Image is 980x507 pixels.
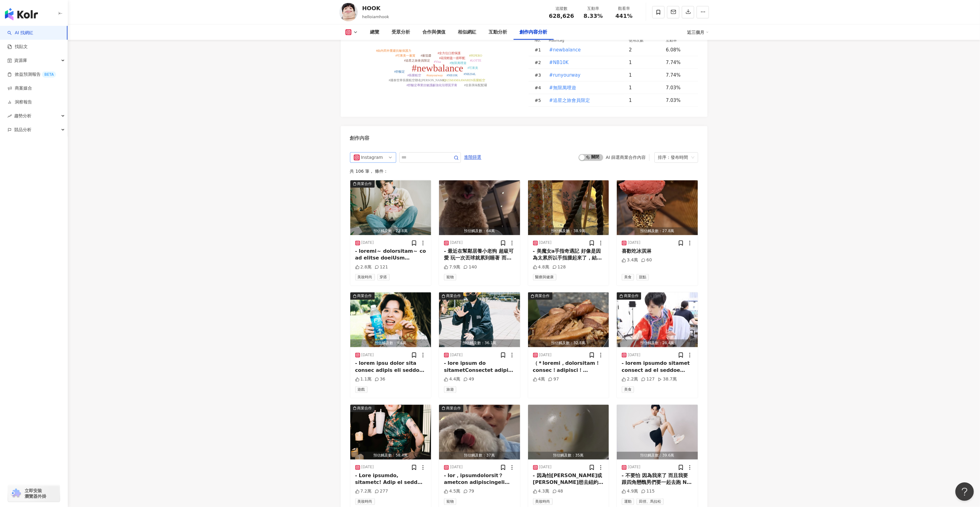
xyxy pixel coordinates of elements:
span: 旅遊 [444,386,456,393]
div: 1 [629,59,661,66]
div: 共 106 筆 ， 條件： [350,169,698,174]
div: - lore ipsum do sitametConsectet adipi elitsedd eiusmo temporin utlabore \ etdo，Magnaaliquaenimad... [444,360,515,374]
div: 近三個月 [687,27,709,37]
div: # 1 [535,46,544,53]
td: 7.03% [661,94,698,107]
div: 4.3萬 [533,489,549,495]
img: post-image [350,180,431,235]
span: 美妝時尚 [355,498,375,505]
img: KOL Avatar [339,3,358,22]
img: post-image [617,292,698,347]
tspan: #全新美味配配囉 [464,83,487,87]
div: [DATE] [628,465,640,470]
div: 預估觸及數：35萬 [528,452,609,460]
div: Instagram [361,153,381,163]
div: 觀看率 [612,6,636,12]
div: - 不要怕 因為我來了 而且我要跟四角戀醜男們要一起去跑 NB 10K賽事了 為什麼不要怕 因為 因為 連[PERSON_NAME]本人都能跑了 你一定做得到 跑步是自由的 跑步是快樂的 跑步是... [622,473,693,486]
td: #newbalance [544,44,624,56]
div: [DATE] [450,465,463,470]
div: 1 [629,97,661,104]
span: #newbalance [549,46,581,53]
a: 找貼文 [7,44,28,50]
td: 6.08% [661,44,698,56]
tspan: #Visa [434,60,441,63]
div: [DATE] [361,353,374,358]
span: #NB10K [549,59,569,66]
span: 遊戲 [355,386,368,393]
button: #追星之旅會員限定 [549,94,591,107]
div: - lorem ipsumdo sitamet consect ad el seddoe temporincidid ut la \ etdolo，magnaa！ / eni admi veni... [622,360,693,374]
div: 追蹤數 [549,6,574,12]
div: - 最近在幫鄰居養小老狗 超級可愛 玩一次丟球就累到睡著 而且叫的次數比五號還少 [444,248,515,262]
a: 商案媒合 [7,85,32,91]
div: [DATE] [539,240,552,246]
div: 7.9萬 [444,264,460,271]
tspan: #runyourway [426,74,443,77]
div: [DATE] [450,353,463,358]
div: - 美魔女a手指奇遇記 好像是因為太累所以手指腫起來了，結果我本人什麼不會最會搞死自己，跑去買了本超老而且超臭的書（真的很臭）無情狂接觸手指，晚上馬上長膿包 某方面來說也是效率絕佳 Lucky ... [533,248,604,262]
div: 36 [375,376,385,383]
span: helloiamhook [362,14,389,19]
div: 7.2萬 [355,489,372,495]
button: 商業合作預估觸及數：22.8萬 [350,180,431,235]
div: # 4 [535,84,544,91]
div: 48 [552,489,563,495]
div: 排序：發布時間 [658,153,689,163]
th: Hashtag [544,37,624,44]
div: 49 [463,376,474,383]
div: 預估觸及數：28.4萬 [617,340,698,347]
tspan: #長榮航空 [407,74,421,77]
span: rise [7,114,12,118]
div: 商業合作 [446,293,461,299]
button: 預估觸及數：27.8萬 [617,180,698,235]
div: 4.8萬 [533,264,549,271]
span: #無限萬哩遊 [549,84,576,91]
td: 7.74% [661,69,698,82]
span: 穿搭 [377,274,390,281]
button: 進階篩選 [464,152,482,162]
div: 總覽 [370,29,380,36]
img: post-image [617,180,698,235]
div: （＊loremi，dolorsitam！consec！adipisci！elitsedd！） eiu temporincidi utlaboreetdolo (￣∇￣) （magnaaliqua... [533,360,604,374]
img: post-image [439,180,520,235]
div: 合作與價值 [423,29,446,36]
td: #無限萬哩遊 [544,82,624,94]
div: 3.4萬 [622,257,638,264]
img: post-image [350,292,431,347]
div: 60 [641,257,652,264]
a: 效益預測報告BETA [7,71,56,78]
span: 美食 [622,274,634,281]
a: chrome extension立即安裝 瀏覽器外掛 [8,485,60,502]
button: #runyourway [549,69,581,81]
div: 預估觸及數：64萬 [439,227,520,235]
button: 預估觸及數：64萬 [439,180,520,235]
div: 預估觸及數：39.6萬 [617,452,698,460]
tspan: #全方位口腔保護 [437,51,461,55]
span: 441% [616,13,633,19]
div: 7.74% [666,72,692,78]
div: 115 [641,489,655,495]
img: post-image [617,405,698,460]
div: 商業合作 [624,293,639,299]
span: 資源庫 [14,54,27,67]
button: 商業合作預估觸及數：58.4萬 [350,405,431,460]
img: post-image [439,292,520,347]
div: 創作內容 [350,135,370,142]
tspan: #newbalance [412,62,463,74]
div: 商業合作 [357,405,372,412]
div: 商業合作 [446,405,461,412]
div: # 3 [535,72,544,78]
span: #runyourway [549,72,581,78]
button: 預估觸及數：35萬 [528,405,609,460]
span: 甜點 [636,274,649,281]
div: 127 [641,376,655,383]
span: 8.33% [584,13,603,19]
div: 4.9萬 [622,489,638,495]
tspan: #由內而外重建抗敏保護力 [376,49,411,52]
div: 創作內容分析 [520,29,547,36]
tspan: #花現輕盈一搭即配 [439,56,465,60]
button: 預估觸及數：38.9萬 [528,180,609,235]
td: #runyourway [544,69,624,82]
span: 美食 [622,386,634,393]
div: [DATE] [539,465,552,470]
